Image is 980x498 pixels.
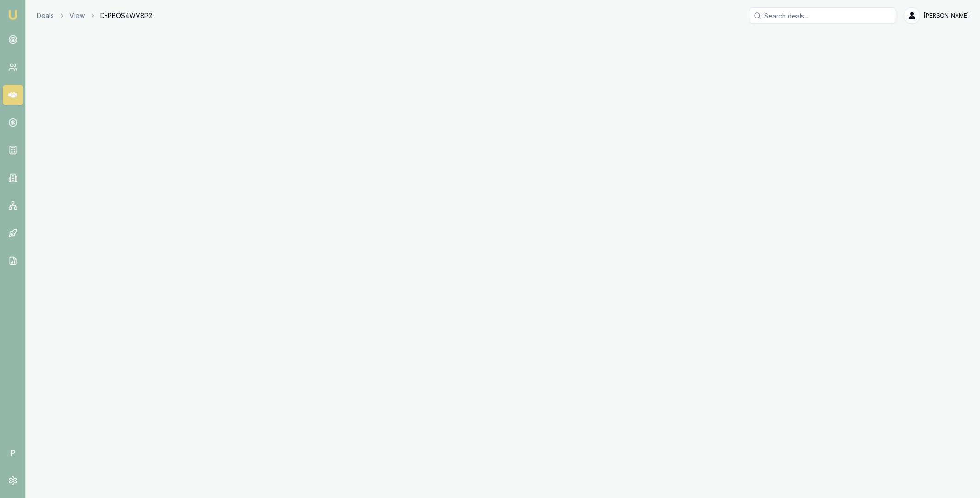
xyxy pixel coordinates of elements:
[37,11,54,20] a: Deals
[7,9,18,20] img: emu-icon-u.png
[37,11,152,20] nav: breadcrumb
[69,11,85,20] a: View
[3,443,23,463] span: P
[100,11,152,20] span: D-PBOS4WV8P2
[924,12,969,19] span: [PERSON_NAME]
[749,7,896,24] input: Search deals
